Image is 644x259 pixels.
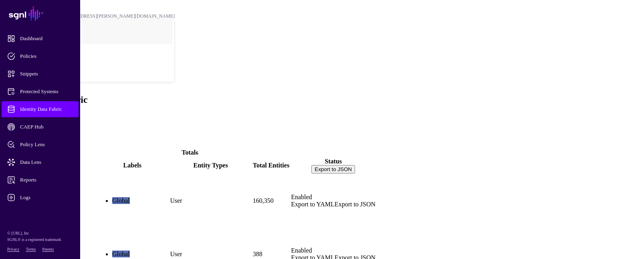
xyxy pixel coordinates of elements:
span: CAEP Hub [7,123,86,131]
span: Enabled [291,247,312,254]
small: 6 [196,150,198,156]
a: Patents [42,247,54,251]
span: Dashboard [7,35,86,43]
td: User [170,175,251,227]
span: Global [112,197,130,204]
span: Entity Types [194,162,228,169]
div: Total Entities [253,162,289,169]
div: Labels [96,162,168,169]
div: Status [291,158,375,165]
span: Protected Systems [7,88,86,96]
span: Enabled [291,194,312,200]
span: Policy Lens [7,141,86,149]
a: Export to YAML [291,201,335,208]
div: Log out [16,70,174,76]
a: Privacy [7,247,20,251]
td: 160,350 [252,175,290,227]
span: Policies [7,52,86,60]
div: [PERSON_NAME][EMAIL_ADDRESS][PERSON_NAME][DOMAIN_NAME] [16,13,175,19]
a: Export to JSON [335,201,375,208]
button: Export to JSON [311,165,355,173]
h2: Identity Data Fabric [3,94,635,105]
p: SGNL® is a registered trademark [7,237,73,243]
span: Logs [7,194,86,202]
span: Global [112,251,130,257]
span: Snippets [7,70,86,78]
a: SGNL [5,5,75,22]
strong: Total [182,149,196,156]
span: Reports [7,176,86,184]
p: © [URL], Inc [7,230,73,237]
a: Terms [26,247,36,251]
span: Data Lens [7,158,86,166]
span: Identity Data Fabric [7,105,86,113]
